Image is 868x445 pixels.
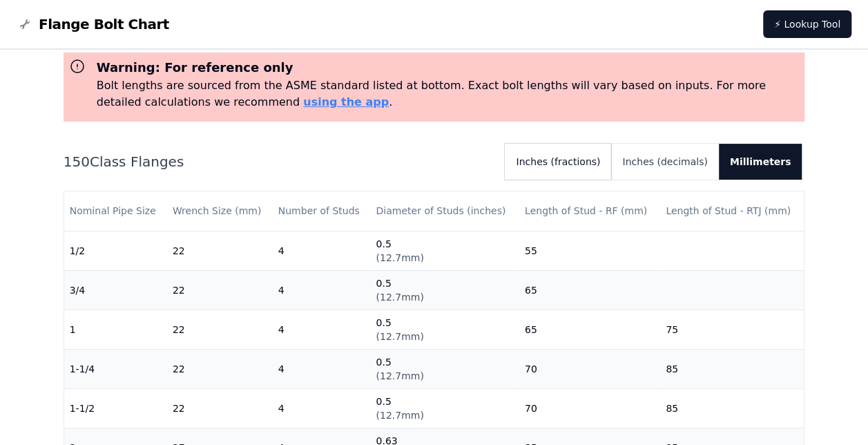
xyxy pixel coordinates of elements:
[273,231,371,270] td: 4
[167,310,273,349] td: 22
[97,58,800,77] h3: Warning: For reference only
[519,349,660,388] td: 70
[303,95,389,108] a: using the app
[370,310,519,349] td: 0.5
[370,349,519,388] td: 0.5
[97,77,800,111] p: Bolt lengths are sourced from the ASME standard listed at bottom. Exact bolt lengths will vary ba...
[719,144,802,180] button: Millimeters
[167,191,273,231] th: Wrench Size (mm)
[64,270,167,310] td: 3/4
[611,144,718,180] button: Inches (decimals)
[64,191,167,231] th: Nominal Pipe Size
[376,370,423,381] span: ( 12.7mm )
[167,388,273,428] td: 22
[17,15,169,34] a: Flange Bolt Chart LogoFlange Bolt Chart
[763,10,851,38] a: ⚡ Lookup Tool
[376,410,423,421] span: ( 12.7mm )
[17,16,33,32] img: Flange Bolt Chart Logo
[519,310,660,349] td: 65
[39,15,169,34] span: Flange Bolt Chart
[273,310,371,349] td: 4
[660,349,804,388] td: 85
[370,191,519,231] th: Diameter of Studs (inches)
[167,349,273,388] td: 22
[660,388,804,428] td: 85
[519,231,660,270] td: 55
[660,191,804,231] th: Length of Stud - RTJ (mm)
[167,270,273,310] td: 22
[64,231,167,270] td: 1/2
[519,270,660,310] td: 65
[376,292,423,303] span: ( 12.7mm )
[273,349,371,388] td: 4
[370,388,519,428] td: 0.5
[370,270,519,310] td: 0.5
[64,388,167,428] td: 1-1/2
[64,310,167,349] td: 1
[519,388,660,428] td: 70
[505,144,611,180] button: Inches (fractions)
[167,231,273,270] td: 22
[376,252,423,263] span: ( 12.7mm )
[273,191,371,231] th: Number of Studs
[273,270,371,310] td: 4
[273,388,371,428] td: 4
[519,191,660,231] th: Length of Stud - RF (mm)
[64,152,494,171] h2: 150 Class Flanges
[64,349,167,388] td: 1-1/4
[660,310,804,349] td: 75
[376,331,423,342] span: ( 12.7mm )
[370,231,519,270] td: 0.5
